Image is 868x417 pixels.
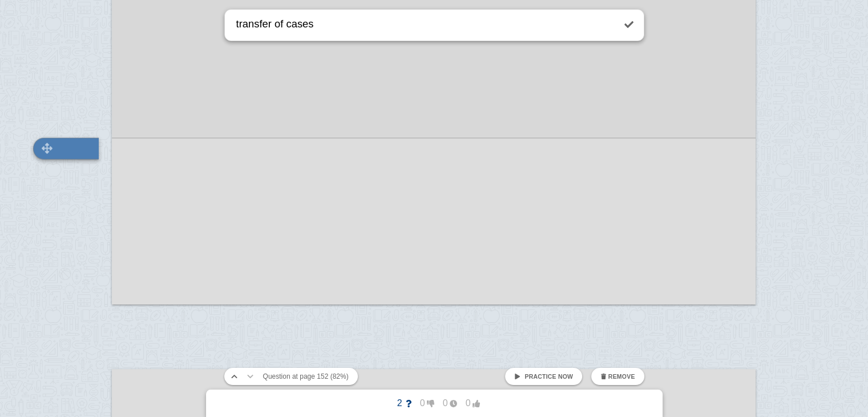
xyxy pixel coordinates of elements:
span: 0 [434,398,457,408]
span: Remove [608,373,635,380]
button: 2000 [380,394,489,412]
span: Practice now [524,373,573,380]
button: Remove [591,368,644,385]
button: Question at page 152 (82%) [259,368,353,385]
span: 2 [389,398,411,408]
a: Practice now [505,368,582,385]
img: svg+xml;base64,CiAgICAgIDxzdmcgdmlld0JveD0iMCAwIDUxMiA1MTIiIHhtbG5zPSJodHRwOi8vd3d3LnczLm9yZy8yMD... [34,143,61,154]
span: 0 [411,398,434,408]
span: 0 [457,398,480,408]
